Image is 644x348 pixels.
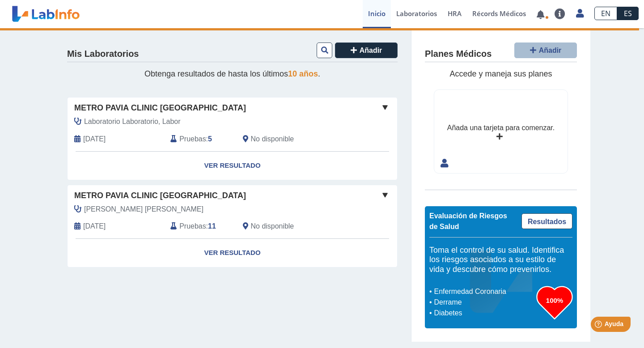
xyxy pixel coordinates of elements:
div: : [164,134,236,144]
span: Laboratorio Laboratorio, Labor [84,116,181,127]
h3: 100% [537,295,572,306]
span: No disponible [251,134,294,144]
li: Enfermedad Coronaria [432,286,537,297]
button: Añadir [335,42,398,58]
span: 10 años [288,69,318,78]
div: : [164,221,236,232]
span: Cruz Dardiz, Nicolas [84,204,203,215]
span: Pruebas [179,221,206,232]
h4: Planes Médicos [425,49,491,59]
span: Pruebas [179,134,206,144]
a: EN [594,7,617,20]
span: 2025-09-10 [83,134,106,144]
h4: Mis Laboratorios [67,49,139,59]
span: 2025-03-07 [83,221,106,232]
span: Metro Pavia Clinic [GEOGRAPHIC_DATA] [74,190,246,202]
span: Accede y maneja sus planes [449,69,552,78]
a: Ver Resultado [68,152,397,180]
span: Evaluación de Riesgos de Salud [429,212,507,230]
a: ES [617,7,639,20]
a: Ver Resultado [68,239,397,267]
b: 5 [208,135,212,143]
span: No disponible [251,221,294,232]
b: 11 [208,222,216,230]
span: Añadir [539,47,562,54]
span: HRA [448,9,462,18]
a: Resultados [521,213,572,229]
div: Añada una tarjeta para comenzar. [447,123,555,133]
li: Diabetes [432,308,537,318]
span: Añadir [360,47,382,54]
li: Derrame [432,297,537,308]
span: Obtenga resultados de hasta los últimos . [144,69,320,78]
h5: Toma el control de su salud. Identifica los riesgos asociados a su estilo de vida y descubre cómo... [429,246,572,275]
button: Añadir [514,42,577,58]
span: Metro Pavia Clinic [GEOGRAPHIC_DATA] [74,102,246,114]
iframe: Help widget launcher [564,313,634,338]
